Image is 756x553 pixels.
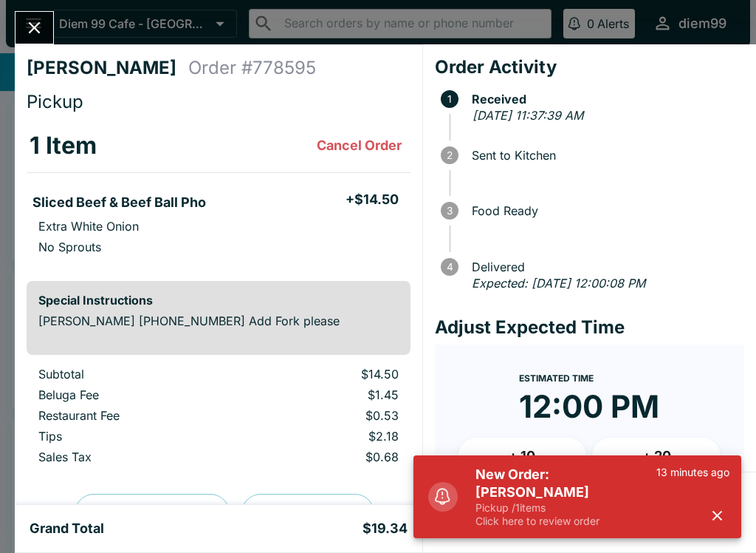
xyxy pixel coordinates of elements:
span: Estimated Time [519,373,594,384]
h5: Sliced Beef & Beef Ball Pho [32,194,206,211]
p: No Sprouts [38,240,101,254]
p: Beluga Fee [38,387,234,402]
p: $2.18 [258,429,398,444]
h5: $19.34 [362,520,408,537]
text: 2 [447,149,453,161]
text: 1 [447,93,452,105]
button: + 10 [458,438,587,475]
button: Preview Receipt [75,494,230,532]
em: [DATE] 11:37:39 AM [472,108,583,123]
span: Pickup [27,91,83,112]
button: Close [16,12,53,44]
p: Tips [38,429,234,444]
p: Sales Tax [38,449,234,464]
p: Restaurant Fee [38,408,234,423]
text: 4 [446,261,453,273]
h3: 1 Item [30,131,97,160]
span: Delivered [464,260,744,274]
p: Extra White Onion [38,219,139,234]
span: Food Ready [464,204,744,217]
p: $1.45 [258,387,398,402]
p: $0.53 [258,408,398,423]
text: 3 [447,205,453,217]
h5: + $14.50 [346,191,399,208]
p: Pickup / 1 items [475,501,656,515]
p: $0.68 [258,449,398,464]
h5: New Order: [PERSON_NAME] [475,466,656,501]
button: Print Receipt [241,494,374,532]
h4: Order Activity [435,56,744,78]
p: Click here to review order [475,515,656,528]
h4: Adjust Expected Time [435,316,744,339]
h4: Order # 778595 [188,57,316,79]
p: Subtotal [38,367,234,381]
h6: Special Instructions [38,293,399,308]
span: Received [464,92,744,106]
time: 12:00 PM [519,387,659,426]
table: orders table [27,119,410,269]
p: [PERSON_NAME] [PHONE_NUMBER] Add Fork please [38,313,399,328]
p: 13 minutes ago [656,466,729,479]
h5: Grand Total [30,520,104,537]
em: Expected: [DATE] 12:00:08 PM [472,276,645,291]
h4: [PERSON_NAME] [27,57,188,79]
p: $14.50 [258,367,398,381]
table: orders table [27,367,410,470]
button: Cancel Order [311,131,408,160]
span: Sent to Kitchen [464,149,744,162]
button: + 20 [592,438,721,475]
